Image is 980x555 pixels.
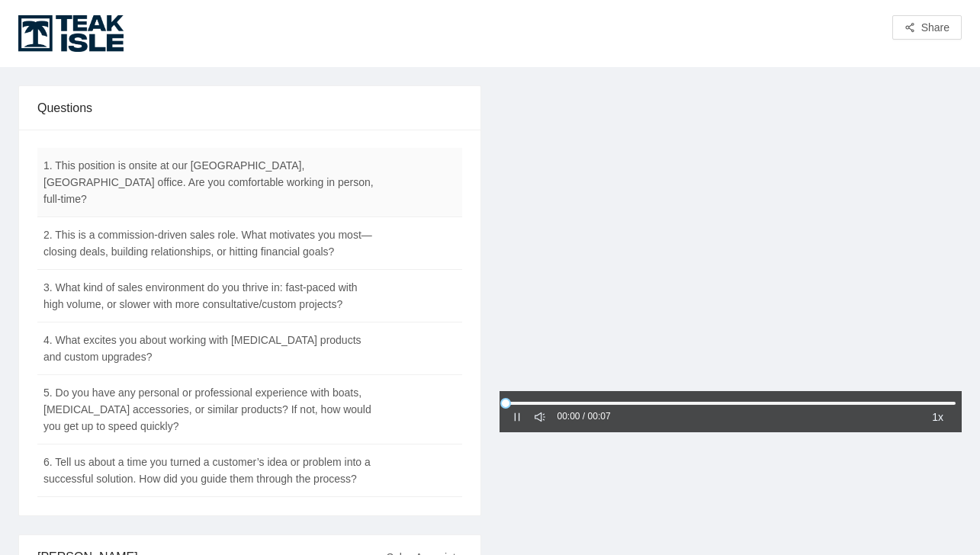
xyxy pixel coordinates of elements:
img: Teak Isle [18,15,124,52]
span: share-alt [904,22,915,34]
td: 5. Do you have any personal or professional experience with boats, [MEDICAL_DATA] accessories, or... [37,375,386,444]
span: sound [535,412,545,422]
td: 3. What kind of sales environment do you thrive in: fast-paced with high volume, or slower with m... [37,270,386,322]
div: 00:00 / 00:07 [557,409,611,424]
span: Share [921,19,949,36]
td: 1. This position is onsite at our [GEOGRAPHIC_DATA], [GEOGRAPHIC_DATA] office. Are you comfortabl... [37,148,386,217]
td: 2. This is a commission-driven sales role. What motivates you most—closing deals, building relati... [37,217,386,270]
div: Questions [37,86,462,130]
button: share-altShare [892,15,962,40]
td: 4. What excites you about working with [MEDICAL_DATA] products and custom upgrades? [37,322,386,375]
span: 1x [932,409,943,425]
span: pause [512,412,522,422]
td: 6. Tell us about a time you turned a customer’s idea or problem into a successful solution. How d... [37,444,386,497]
